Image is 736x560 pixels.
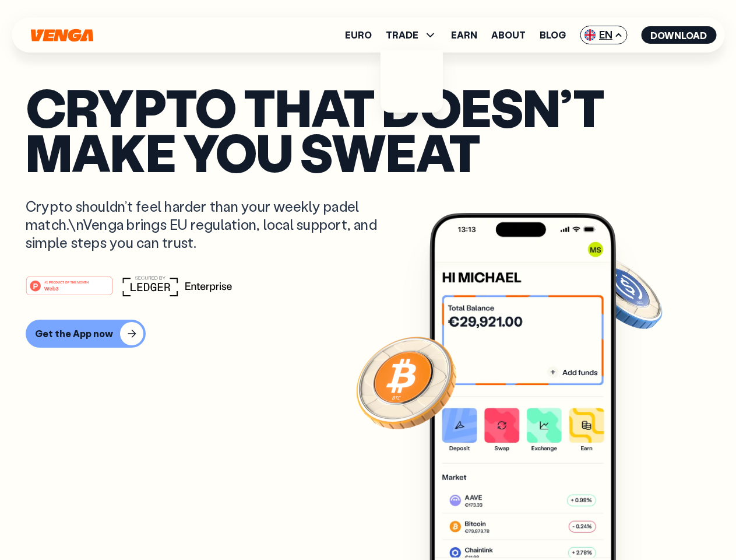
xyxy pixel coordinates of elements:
a: Earn [451,30,477,40]
a: Blog [540,30,566,40]
p: Crypto shouldn’t feel harder than your weekly padel match.\nVenga brings EU regulation, local sup... [26,197,394,252]
svg: Home [29,29,94,42]
p: Crypto that doesn’t make you sweat [26,85,710,174]
span: TRADE [386,28,437,42]
span: TRADE [386,30,418,40]
button: Get the App now [26,320,146,348]
a: Euro [345,30,372,40]
tspan: Web3 [44,285,59,291]
img: Bitcoin [354,330,459,435]
a: #1 PRODUCT OF THE MONTHWeb3 [26,283,113,298]
img: flag-uk [584,29,596,41]
tspan: #1 PRODUCT OF THE MONTH [44,280,89,283]
button: Download [641,26,716,44]
img: USDC coin [581,251,665,335]
span: EN [580,26,627,44]
a: Get the App now [26,320,710,348]
a: About [491,30,526,40]
div: Get the App now [35,328,113,339]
